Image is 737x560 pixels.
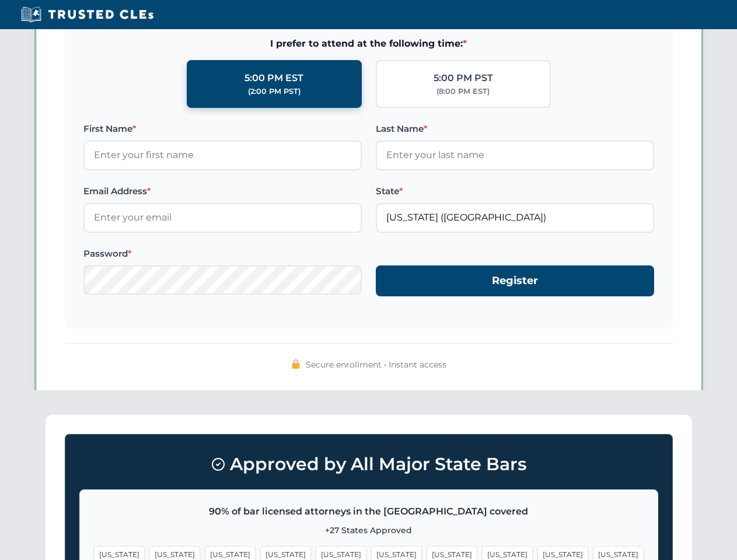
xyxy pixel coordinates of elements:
[83,203,362,232] input: Enter your email
[18,6,157,23] img: Trusted CLEs
[94,504,644,519] p: 90% of bar licensed attorneys in the [GEOGRAPHIC_DATA] covered
[83,141,362,170] input: Enter your first name
[83,247,362,261] label: Password
[376,265,654,296] button: Register
[83,122,362,136] label: First Name
[376,184,654,198] label: State
[436,86,490,97] div: (8:00 PM EST)
[291,359,301,369] img: 🔒
[83,36,654,51] span: I prefer to attend at the following time:
[376,203,654,232] input: Florida (FL)
[376,141,654,170] input: Enter your last name
[244,71,303,86] div: 5:00 PM EST
[94,524,644,537] p: +27 States Approved
[306,358,446,371] span: Secure enrollment • Instant access
[83,184,362,198] label: Email Address
[376,122,654,136] label: Last Name
[248,86,301,97] div: (2:00 PM PST)
[79,449,658,480] h3: Approved by All Major State Bars
[434,71,493,86] div: 5:00 PM PST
